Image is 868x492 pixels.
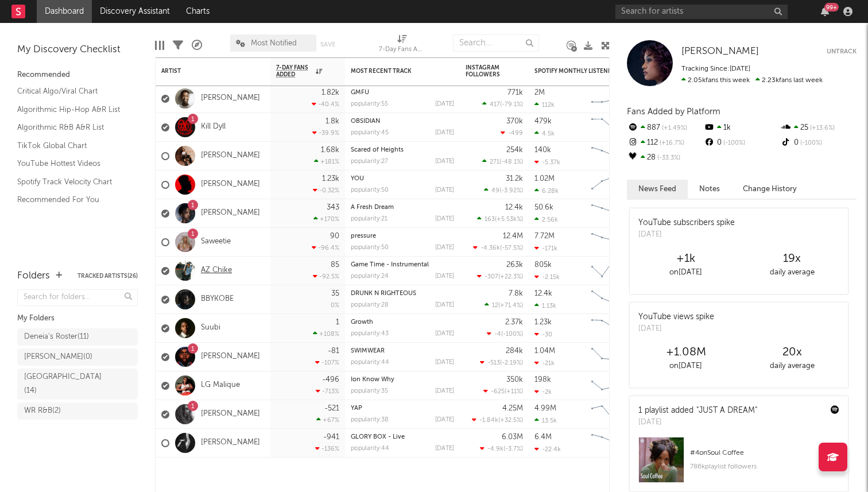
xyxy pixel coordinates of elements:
div: popularity: 43 [351,331,389,337]
div: [DATE] [435,417,454,423]
div: 4.5k [534,130,555,137]
a: Ion Know Why [351,377,394,383]
div: -2k [534,388,552,396]
div: daily average [739,266,845,280]
span: 417 [490,102,500,108]
div: [DATE] [435,130,454,136]
div: [DATE] [638,323,714,335]
div: Ion Know Why [351,377,454,383]
a: Game Time - Instrumental [351,262,429,268]
div: 20 x [739,346,845,359]
svg: Chart title [586,228,638,257]
div: -136 % [315,445,339,452]
a: Saweetie [201,237,231,247]
div: 7-Day Fans Added (7-Day Fans Added) [379,43,425,57]
div: [DATE] [435,187,454,193]
div: Deneia's Roster ( 11 ) [24,330,89,344]
span: +16.7 % [658,140,684,146]
span: -48.1 % [501,159,521,165]
span: -3.92 % [501,188,521,194]
div: YouTube views spike [638,311,714,323]
div: ( ) [483,388,523,395]
span: -3.7 % [505,446,521,452]
div: -2.15k [534,273,560,281]
svg: Chart title [586,314,638,343]
span: -1.84k [479,417,498,424]
div: -81 [328,347,339,355]
button: Notes [688,180,731,199]
div: 50.6k [534,204,553,211]
span: +11 % [506,389,521,395]
span: +5.53k % [497,216,521,223]
div: 99 + [824,3,839,11]
div: pressure [351,233,454,239]
a: SWIMWEAR [351,348,385,354]
input: Search for artists [615,5,788,19]
div: popularity: 44 [351,445,389,452]
div: [DATE] [435,331,454,337]
svg: Chart title [586,142,638,171]
div: Folders [17,269,50,283]
a: Deneia's Roster(11) [17,328,138,346]
span: -100 % [722,140,745,146]
svg: Chart title [586,113,638,142]
span: -33.3 % [656,155,680,161]
div: 2.37k [505,319,523,326]
div: 284k [506,347,523,355]
a: AZ Chike [201,266,232,276]
div: +67 % [316,416,339,424]
div: 0 [703,135,780,150]
a: Suubi [201,323,220,333]
div: Game Time - Instrumental [351,262,454,268]
div: [DATE] [435,245,454,251]
a: Growth [351,319,373,326]
span: 2.05k fans this week [681,77,750,84]
div: popularity: 45 [351,130,389,136]
div: -496 [322,376,339,383]
div: 12.4k [505,204,523,211]
div: [GEOGRAPHIC_DATA] ( 14 ) [24,370,105,398]
div: 2.56k [534,216,558,223]
div: popularity: 50 [351,187,389,193]
div: [PERSON_NAME] ( 0 ) [24,350,92,364]
div: +181 % [314,158,339,165]
div: ( ) [480,445,523,452]
div: DRUNK N RIGHTEOUS [351,290,454,297]
span: +71.4 % [500,303,521,309]
span: -57.5 % [502,245,521,251]
a: Recommended For You [17,193,126,206]
a: [PERSON_NAME] [201,438,260,448]
div: [DATE] [435,388,454,394]
a: Spotify Track Velocity Chart [17,176,126,188]
div: 112k [534,101,555,109]
span: 163 [485,216,495,223]
div: 786k playlist followers [690,460,839,474]
a: Algorithmic Hip-Hop A&R List [17,103,126,116]
a: YOU [351,176,364,182]
span: +1.49 % [660,125,687,131]
div: 805k [534,261,552,269]
button: Save [320,41,335,48]
div: WR R&B ( 2 ) [24,404,61,418]
div: A Fresh Dream [351,204,454,211]
a: Algorithmic R&B A&R List [17,121,126,134]
div: 13.5k [534,417,557,424]
div: ( ) [477,273,523,280]
a: [PERSON_NAME] [201,180,260,189]
a: OBSIDIAN [351,118,380,125]
div: popularity: 38 [351,417,389,423]
a: Critical Algo/Viral Chart [17,85,126,98]
div: 370k [506,118,523,125]
span: Most Notified [251,40,297,47]
div: 6.28k [534,187,559,195]
svg: Chart title [586,171,638,199]
div: 343 [327,204,339,211]
div: 263k [506,261,523,269]
div: [DATE] [435,359,454,366]
svg: Chart title [586,257,638,285]
div: -713 % [316,388,339,395]
span: 271 [490,159,499,165]
a: YouTube Hottest Videos [17,157,126,170]
button: Untrack [827,46,857,57]
div: 350k [506,376,523,383]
